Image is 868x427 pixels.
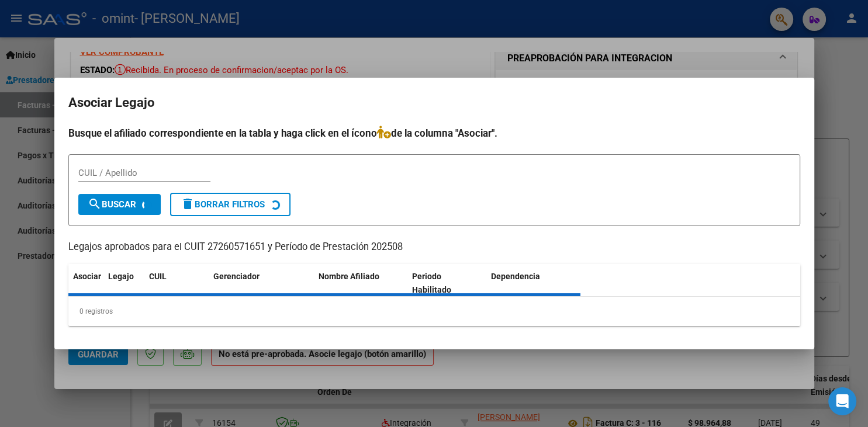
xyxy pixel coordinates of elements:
[68,264,103,303] datatable-header-cell: Asociar
[828,387,856,415] div: Open Intercom Messenger
[486,264,580,303] datatable-header-cell: Dependencia
[181,199,265,210] span: Borrar Filtros
[209,264,314,303] datatable-header-cell: Gerenciador
[319,272,379,281] span: Nombre Afiliado
[149,272,167,281] span: CUIL
[213,272,260,281] span: Gerenciador
[88,199,136,210] span: Buscar
[68,126,800,141] h4: Busque el afiliado correspondiente en la tabla y haga click en el ícono de la columna "Asociar".
[88,197,102,211] mat-icon: search
[78,194,161,215] button: Buscar
[68,240,800,255] p: Legajos aprobados para el CUIT 27260571651 y Período de Prestación 202508
[491,272,540,281] span: Dependencia
[412,272,451,294] span: Periodo Habilitado
[181,197,195,211] mat-icon: delete
[68,297,800,326] div: 0 registros
[170,193,291,216] button: Borrar Filtros
[103,264,144,303] datatable-header-cell: Legajo
[68,92,800,114] h2: Asociar Legajo
[108,272,134,281] span: Legajo
[314,264,408,303] datatable-header-cell: Nombre Afiliado
[144,264,209,303] datatable-header-cell: CUIL
[407,264,486,303] datatable-header-cell: Periodo Habilitado
[73,272,101,281] span: Asociar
